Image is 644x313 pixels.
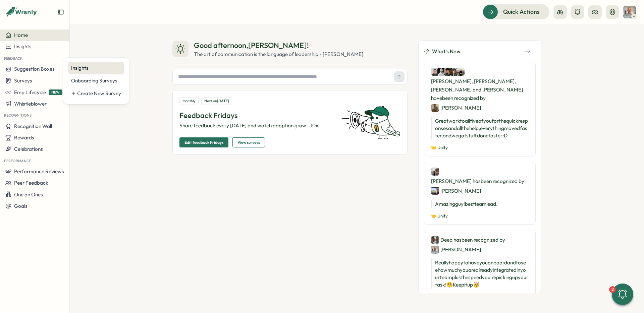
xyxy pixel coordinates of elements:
[201,97,232,105] div: Next on [DATE]
[431,68,439,76] img: Dennis Koopman
[179,122,333,129] p: Share feedback every [DATE] and watch adoption grow—10x.
[431,259,529,289] p: Really happy to have you onboard and to see how much you are already integrated in your team plus...
[194,40,363,51] div: Good afternoon , [PERSON_NAME] !
[431,213,529,219] p: 🤝 Unity
[68,87,124,100] a: Create New Survey
[77,90,121,97] div: Create New Survey
[450,68,458,76] img: Hannes Gustafsson
[431,246,439,254] img: Philipp Eberhardt
[14,123,52,129] span: Recognition Wall
[14,77,32,84] span: Surveys
[232,137,265,147] button: View surveys
[612,284,633,305] button: 2
[179,110,333,121] p: Feedback Fridays
[14,66,55,72] span: Suggestion Boxes
[14,191,43,198] span: One on Ones
[609,286,616,293] div: 2
[14,203,28,209] span: Goals
[14,134,34,141] span: Rewards
[431,104,481,112] div: [PERSON_NAME]
[431,168,529,195] div: [PERSON_NAME] has been recognized by
[71,64,121,72] div: Insights
[503,7,540,16] span: Quick Actions
[14,32,28,38] span: Home
[14,180,48,186] span: Peer Feedback
[431,236,439,244] img: Deep Singh Dhillon
[431,168,439,176] img: Simon Green Kristensen
[431,68,529,112] div: [PERSON_NAME], [PERSON_NAME], [PERSON_NAME] and [PERSON_NAME] have been recognized by
[431,187,481,195] div: [PERSON_NAME]
[432,47,461,56] span: What's New
[437,68,445,76] img: Kristoffer Nygaard
[57,9,64,15] button: Expand sidebar
[179,137,228,147] button: Edit feedback Fridays
[14,146,43,152] span: Celebrations
[431,117,529,139] p: Great work to all five of you for the quick responses and all the help, everything moved faster, ...
[179,97,199,105] div: Monthly
[431,187,439,195] img: Lars Koreska Andersen
[194,51,363,58] div: The art of communication is the language of leadership - [PERSON_NAME]
[623,6,636,18] img: Philipp Eberhardt
[431,200,529,208] p: Amazing guy! best team lead.
[14,101,47,107] span: Whistleblower
[49,89,62,95] span: NEW
[68,62,124,74] a: Insights
[68,74,124,87] a: Onboarding Surveys
[184,138,223,147] span: Edit feedback Fridays
[14,168,64,175] span: Performance Reviews
[457,68,465,76] img: Melanie Ihlenfeld
[71,77,121,84] div: Onboarding Surveys
[431,104,439,112] img: Amir Darvish
[431,245,481,254] div: [PERSON_NAME]
[444,68,452,76] img: Haris Khan
[483,4,549,19] button: Quick Actions
[14,89,46,96] span: Emp Lifecycle
[431,145,529,151] p: 🤝 Unity
[14,43,32,50] span: Insights
[237,138,260,147] span: View surveys
[431,236,529,254] div: Deep has been recognized by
